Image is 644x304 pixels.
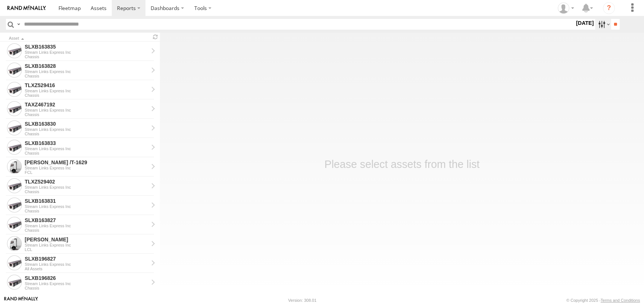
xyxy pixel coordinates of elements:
div: SLXB163830 - View Asset History [25,120,148,127]
div: Click to Sort [9,37,148,40]
div: All Assets [25,267,148,271]
div: Chassis [25,151,148,155]
div: Stream Links Express Inc [25,243,148,247]
div: Cynthia Wong [555,3,577,14]
div: Chassis [25,74,148,78]
div: FCL [25,170,148,175]
div: TLXZ529402 - View Asset History [25,178,148,185]
div: KENNY - View Asset History [25,236,148,243]
div: Chassis [25,286,148,290]
div: © Copyright 2025 - [566,298,640,303]
div: Version: 308.01 [288,298,316,303]
div: Stream Links Express Inc [25,146,148,151]
div: Stream Links Express Inc [25,89,148,93]
div: JUSTIN /T-1629 - View Asset History [25,159,148,166]
label: Search Query [16,19,21,30]
div: Stream Links Express Inc [25,224,148,228]
div: TAXZ467192 - View Asset History [25,101,148,108]
div: Chassis [25,132,148,136]
div: SLXB196827 - View Asset History [25,255,148,262]
div: Chassis [25,54,148,59]
div: Stream Links Express Inc [25,166,148,170]
div: SLXB163827 - View Asset History [25,217,148,224]
div: Stream Links Express Inc [25,127,148,132]
div: SLXB196826 - View Asset History [25,275,148,281]
div: TLXZ529416 - View Asset History [25,82,148,89]
div: Stream Links Express Inc [25,185,148,189]
div: Stream Links Express Inc [25,50,148,54]
div: SLXB163833 - View Asset History [25,140,148,146]
div: Chassis [25,228,148,232]
label: [DATE] [574,19,595,27]
div: SLXB163831 - View Asset History [25,198,148,204]
div: SLXB163828 - View Asset History [25,63,148,69]
div: Stream Links Express Inc [25,262,148,267]
div: Chassis [25,209,148,213]
img: rand-logo.svg [7,6,46,11]
div: Stream Links Express Inc [25,204,148,209]
span: Refresh [151,33,160,40]
div: Chassis [25,93,148,98]
div: LCL [25,247,148,252]
div: Stream Links Express Inc [25,69,148,74]
div: Chassis [25,189,148,194]
div: Stream Links Express Inc [25,108,148,112]
label: Search Filter Options [595,19,611,30]
a: Visit our Website [4,297,38,304]
a: Terms and Conditions [601,298,640,303]
div: Stream Links Express Inc [25,281,148,286]
div: Chassis [25,112,148,117]
i: ? [603,2,615,14]
div: SLXB163835 - View Asset History [25,43,148,50]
